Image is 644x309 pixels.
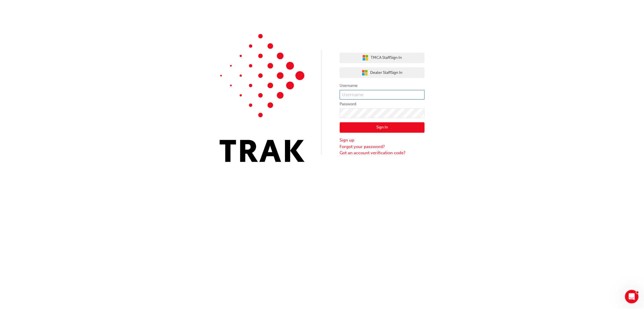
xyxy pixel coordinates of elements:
[340,67,424,78] button: Dealer StaffSign In
[340,101,424,108] label: Password
[370,70,402,76] span: Dealer Staff Sign In
[340,150,424,156] a: Got an account verification code?
[220,34,304,162] img: Trak
[340,137,424,143] a: Sign up
[340,122,424,133] button: Sign In
[625,290,638,303] iframe: Intercom live chat
[371,55,402,61] span: TMCA Staff Sign In
[340,90,424,100] input: Username
[340,82,424,89] label: Username
[340,143,424,150] a: Forgot your password?
[340,53,424,63] button: TMCA StaffSign In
